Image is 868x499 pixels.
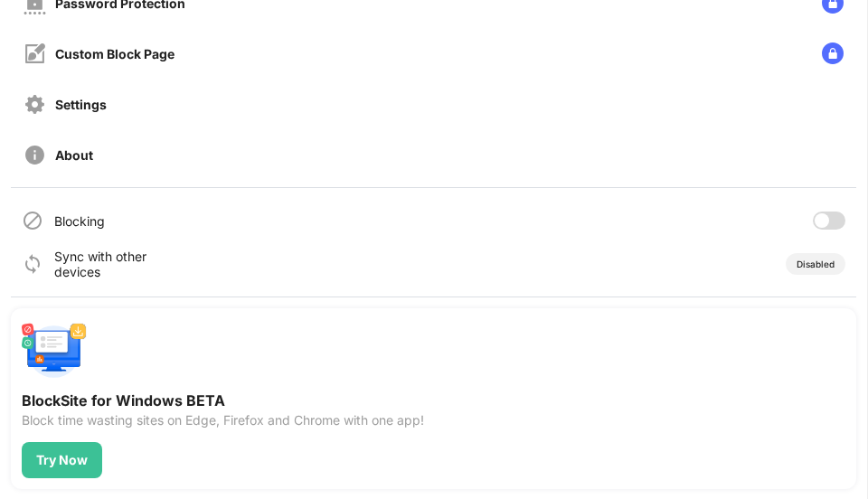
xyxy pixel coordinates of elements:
[24,42,46,65] img: customize-block-page-off.svg
[22,210,43,231] img: blocking-icon.svg
[55,97,107,112] div: Settings
[22,253,43,275] img: sync-icon.svg
[54,213,105,229] div: Blocking
[24,144,46,166] img: about-off.svg
[36,453,88,467] div: Try Now
[55,147,93,163] div: About
[797,259,835,269] div: Disabled
[22,391,845,410] div: BlockSite for Windows BETA
[22,319,87,384] img: push-desktop.svg
[822,42,844,64] img: lock-menu.svg
[24,93,46,116] img: settings-off.svg
[55,46,175,61] div: Custom Block Page
[22,413,845,428] div: Block time wasting sites on Edge, Firefox and Chrome with one app!
[54,249,147,279] div: Sync with other devices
